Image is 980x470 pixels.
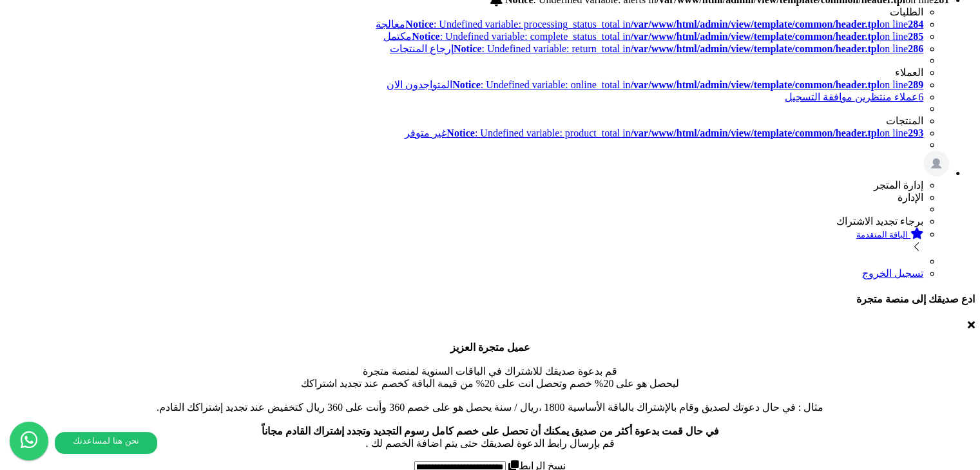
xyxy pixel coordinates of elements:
b: Notice [454,43,482,54]
b: Notice [447,127,475,138]
span: : Undefined variable: complete_status_total in on line [412,31,923,42]
b: 284 [908,19,923,30]
b: 293 [908,127,923,138]
span: : Undefined variable: online_total in on line [452,79,923,90]
h4: ادع صديقك إلى منصة متجرة [5,293,975,305]
b: 285 [908,31,923,42]
li: برجاء تجديد الاشتراك [5,215,923,227]
a: Notice: Undefined variable: product_total in/var/www/html/admin/view/template/common/header.tplon... [405,127,923,138]
a: Notice: Undefined variable: return_total in/var/www/html/admin/view/template/common/header.tplon ... [390,43,923,54]
b: 286 [908,43,923,54]
p: قم بدعوة صديقك للاشتراك في الباقات السنوية لمنصة متجرة ليحصل هو على 20% خصم وتحصل انت على 20% من ... [5,341,975,449]
b: عميل متجرة العزيز [450,342,530,353]
a: Notice: Undefined variable: processing_status_total in/var/www/html/admin/view/template/common/he... [5,18,923,30]
small: الباقة المتقدمة [856,230,908,240]
b: Notice [452,79,481,90]
li: الطلبات [5,6,923,18]
b: 289 [908,79,923,90]
li: الإدارة [5,191,923,203]
a: الباقة المتقدمة [5,227,923,256]
span: : Undefined variable: return_total in on line [454,43,923,54]
span: : Undefined variable: product_total in on line [447,127,923,138]
b: /var/www/html/admin/view/template/common/header.tpl [631,79,880,90]
span: 6 [918,91,923,102]
b: /var/www/html/admin/view/template/common/header.tpl [631,43,880,54]
b: Notice [412,31,440,42]
b: /var/www/html/admin/view/template/common/header.tpl [631,31,880,42]
a: 6عملاء منتظرين موافقة التسجيل [785,91,923,102]
b: /var/www/html/admin/view/template/common/header.tpl [631,19,880,30]
span: إدارة المتجر [874,180,923,191]
b: Notice [405,19,434,30]
li: المنتجات [5,115,923,127]
b: في حال قمت بدعوة أكثر من صديق يمكنك أن تحصل على خصم كامل رسوم التجديد وتجدد إشتراك القادم مجاناً [262,426,719,437]
a: تسجيل الخروج [862,268,923,279]
b: /var/www/html/admin/view/template/common/header.tpl [631,127,880,138]
li: العملاء [5,66,923,79]
a: Notice: Undefined variable: online_total in/var/www/html/admin/view/template/common/header.tplon ... [387,79,923,90]
span: : Undefined variable: processing_status_total in on line [405,19,923,30]
a: Notice: Undefined variable: complete_status_total in/var/www/html/admin/view/template/common/head... [383,31,923,42]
